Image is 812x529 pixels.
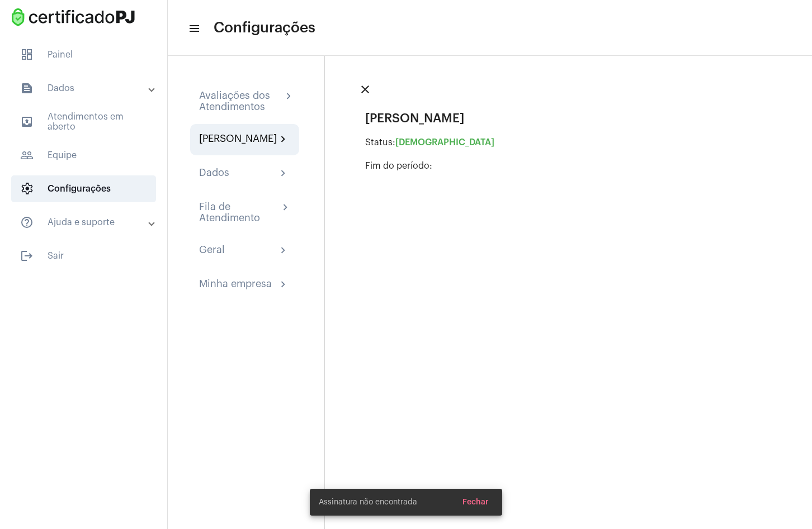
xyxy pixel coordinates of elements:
div: Fim do período: [365,161,734,171]
mat-expansion-panel-header: sidenav iconDados [7,75,167,102]
mat-icon: chevron_right [279,201,290,215]
mat-icon: chevron_right [277,278,290,292]
mat-panel-title: Ajuda e suporte [20,216,149,229]
mat-icon: sidenav icon [20,82,34,95]
span: Assinatura não encontrada [319,497,417,508]
mat-icon: sidenav icon [188,22,199,35]
span: [DEMOGRAPHIC_DATA] [395,138,494,147]
span: Equipe [11,142,156,169]
mat-icon: sidenav icon [20,149,34,162]
div: Fila de Atendimento [199,201,279,223]
mat-icon: chevron_right [277,167,290,180]
div: [PERSON_NAME] [199,133,277,146]
span: sidenav icon [20,182,34,196]
span: Fechar [462,498,489,506]
div: [PERSON_NAME] [365,112,734,125]
div: Dados [199,167,229,180]
mat-icon: close [358,83,372,96]
span: Sair [11,242,156,269]
span: Configurações [11,175,156,202]
mat-expansion-panel-header: sidenav iconAjuda e suporte [7,209,167,236]
mat-icon: chevron_right [277,244,290,258]
span: Atendimentos em aberto [11,108,156,135]
mat-panel-title: Dados [20,82,149,95]
mat-icon: chevron_right [282,90,290,103]
span: Configurações [214,19,315,37]
button: Fechar [454,492,498,512]
div: Minha empresa [199,278,272,292]
mat-icon: chevron_right [277,133,290,146]
mat-icon: sidenav icon [20,249,34,263]
img: fba4626d-73b5-6c3e-879c-9397d3eee438.png [9,6,138,29]
mat-icon: sidenav icon [20,216,34,229]
div: Avaliações dos Atendimentos [199,90,282,112]
mat-icon: sidenav icon [20,115,34,128]
span: Painel [11,41,156,68]
div: Geral [199,244,225,258]
span: sidenav icon [20,48,34,61]
div: Status: [365,137,734,147]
